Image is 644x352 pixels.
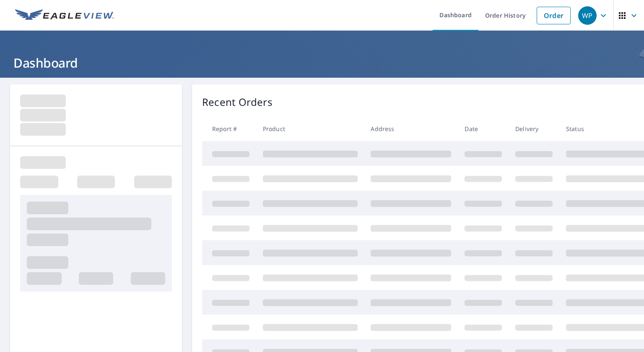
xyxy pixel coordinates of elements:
[509,116,559,141] th: Delivery
[364,116,458,141] th: Address
[458,116,509,141] th: Date
[256,116,364,141] th: Product
[578,6,597,25] div: WP
[15,9,114,22] img: EV Logo
[202,95,273,110] p: Recent Orders
[202,116,256,141] th: Report #
[10,54,634,71] h1: Dashboard
[537,7,571,24] a: Order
